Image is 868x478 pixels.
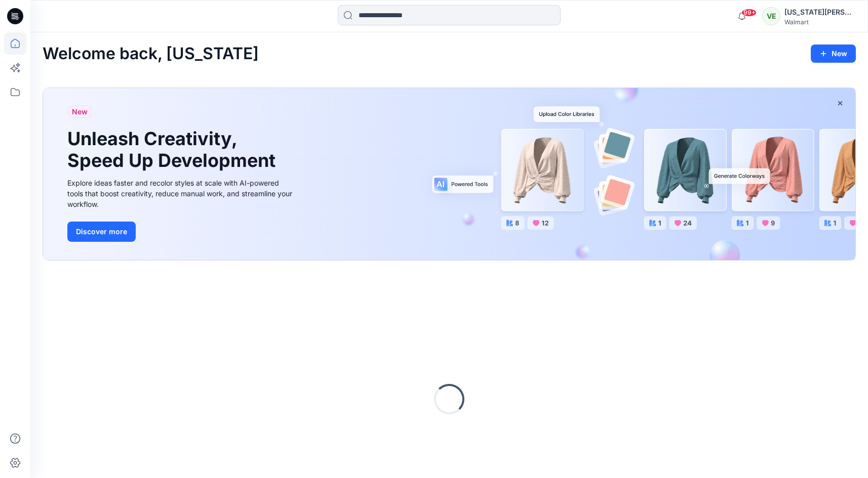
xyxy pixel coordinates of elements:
h2: Welcome back, [US_STATE] [43,45,259,63]
h1: Unleash Creativity, Speed Up Development [67,128,280,171]
div: VE [762,7,780,25]
div: [US_STATE][PERSON_NAME] [784,6,855,18]
span: New [72,106,88,118]
button: New [811,45,856,63]
span: 99+ [741,9,757,17]
button: Discover more [67,222,136,242]
div: Explore ideas faster and recolor styles at scale with AI-powered tools that boost creativity, red... [67,178,295,209]
a: Discover more [67,222,295,242]
div: Walmart [784,18,855,26]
